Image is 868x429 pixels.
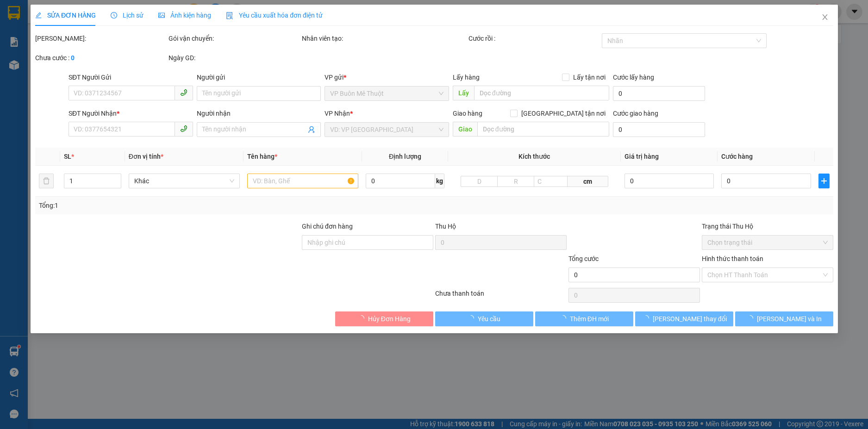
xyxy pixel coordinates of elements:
span: Lấy hàng [452,74,479,81]
span: Đơn vị tính [128,153,163,160]
span: loading [357,315,368,322]
span: Thu Hộ [435,223,456,230]
div: Người gửi [196,72,321,82]
div: Cước rồi : [468,33,599,44]
span: Lịch sử [111,12,144,19]
span: phone [180,89,187,96]
label: Hình thức thanh toán [701,255,763,262]
span: phone [180,125,187,132]
span: Lấy [452,86,474,100]
span: Tổng cước [568,255,598,262]
div: SĐT Người Nhận [69,108,193,118]
div: SĐT Người Gửi [69,72,193,82]
input: Dọc đường [477,122,609,137]
input: R [497,176,534,187]
span: loading [642,315,652,322]
div: Chưa cước : [35,53,167,63]
b: 0 [71,54,75,62]
button: plus [818,174,829,188]
span: Yêu cầu [478,314,500,324]
span: picture [158,12,165,19]
span: Chọn trạng thái [707,236,827,249]
div: [PERSON_NAME]: [35,33,167,44]
input: VD: Bàn, Ghế [247,174,358,188]
span: kg [435,174,444,188]
span: user-add [308,126,315,133]
span: loading [746,315,756,322]
button: Thêm ĐH mới [535,311,633,326]
span: [PERSON_NAME] thay đổi [652,314,726,324]
input: Cước giao hàng [612,122,705,137]
div: VP gửi [325,72,449,82]
div: Ngày GD: [169,53,300,63]
span: loading [468,315,478,322]
span: Kích thước [518,153,550,160]
span: Giao hàng [452,110,482,117]
span: Thêm ĐH mới [569,314,608,324]
input: C [534,176,567,187]
button: Yêu cầu [435,311,533,326]
span: close [821,13,828,21]
span: Tên hàng [247,153,277,160]
span: cm [567,176,608,187]
span: Lấy tận nơi [569,72,609,82]
span: Khác [134,174,234,188]
span: Giao [452,122,477,137]
span: Giá trị hàng [624,153,658,160]
input: Ghi chú đơn hàng [302,235,433,250]
span: Yêu cầu xuất hóa đơn điện tử [226,12,323,19]
input: Dọc đường [474,86,609,100]
span: VP Nhận [325,110,350,117]
button: [PERSON_NAME] và In [735,311,833,326]
input: Cước lấy hàng [612,86,705,101]
span: loading [559,315,569,322]
span: Cước hàng [721,153,753,160]
button: Close [812,5,837,31]
label: Ghi chú đơn hàng [302,223,353,230]
span: plus [818,177,829,185]
span: Hủy Đơn Hàng [368,314,410,324]
button: delete [39,174,54,188]
span: edit [35,12,42,19]
span: VP Buôn Mê Thuột [330,87,443,100]
label: Cước lấy hàng [612,74,654,81]
span: Định lượng [389,153,421,160]
button: [PERSON_NAME] thay đổi [635,311,733,326]
div: Tổng: 1 [39,200,335,211]
div: Nhân viên tạo: [302,33,467,44]
span: [PERSON_NAME] và In [756,314,821,324]
img: icon [226,12,233,19]
input: D [461,176,498,187]
div: Người nhận [196,108,321,118]
span: Ảnh kiện hàng [158,12,211,19]
span: [GEOGRAPHIC_DATA] tận nơi [517,108,609,118]
div: Chưa thanh toán [434,288,568,305]
label: Cước giao hàng [612,110,658,117]
button: Hủy Đơn Hàng [335,311,433,326]
span: SL [64,153,71,160]
span: SỬA ĐƠN HÀNG [35,12,96,19]
span: clock-circle [111,12,117,19]
div: Trạng thái Thu Hộ [701,221,833,231]
div: Gói vận chuyển: [169,33,300,44]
